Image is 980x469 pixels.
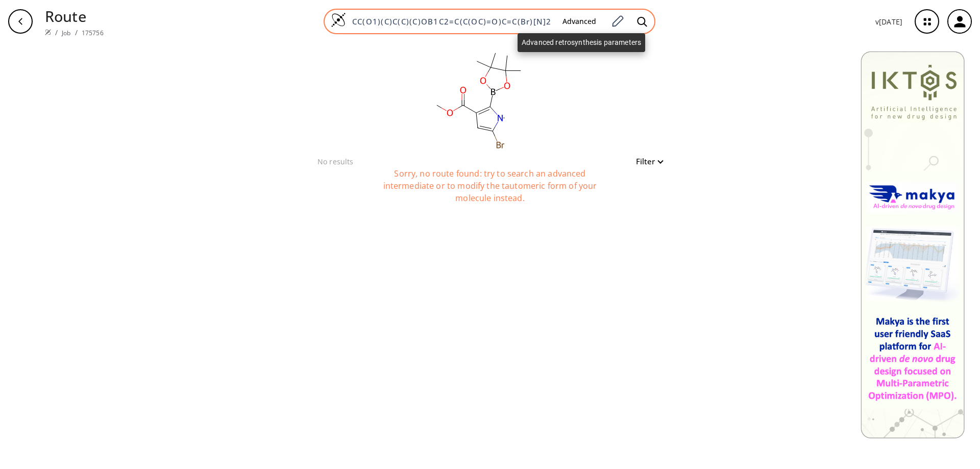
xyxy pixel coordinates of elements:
button: Filter [630,158,663,165]
p: No results [317,156,354,167]
svg: CC(O1)(C)C(C)(C)OB1C2=C(C(OC)=O)C=C(Br)[N]2 [377,43,581,155]
p: v [DATE] [875,16,902,27]
p: Route [45,5,104,27]
img: Spaya logo [45,29,51,35]
a: Job [62,29,70,37]
li: / [55,27,58,38]
img: Banner [861,51,965,438]
div: Sorry, no route found: try to search an advanced intermediate or to modify the tautomeric form of... [362,167,618,218]
button: Advanced [554,12,604,31]
a: 175756 [82,29,104,37]
div: Advanced retrosynthesis parameters [518,33,645,52]
img: Logo Spaya [331,12,346,28]
input: Enter SMILES [346,16,554,27]
li: / [75,27,78,38]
